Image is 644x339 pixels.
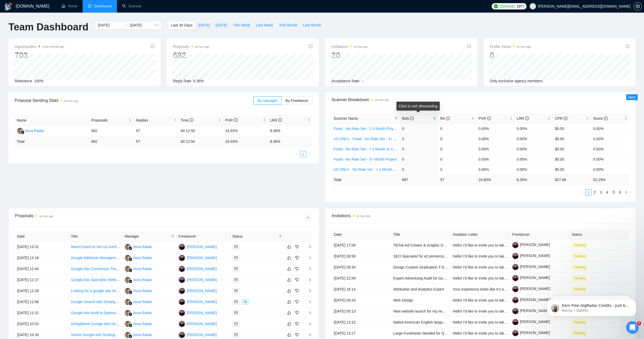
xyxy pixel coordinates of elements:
[17,128,23,134] img: VR
[572,253,587,259] span: Pending
[572,275,587,281] span: Pending
[133,244,152,250] div: Vova Radar
[128,247,132,250] img: gigradar-bm.png
[216,22,227,28] span: [DATE]
[286,299,292,305] button: like
[71,245,226,249] a: Need Expert to Set Up Geofencing (Google/GroundTruth) Ads for Conference Happening NOW
[604,189,610,195] li: 4
[179,332,185,338] img: JS
[300,21,324,29] button: Last Month
[125,288,131,294] img: VR
[122,4,142,8] a: searchScanner
[487,117,491,120] span: info-circle
[125,277,152,282] a: VRVova Radar
[572,330,587,336] span: Pending
[334,157,397,161] a: Fixed - No Rate Set - 3+ Month Project
[585,189,592,195] li: 1
[71,322,179,326] a: Gohighlevel Google Ads Integration & Conversion Setup Specialist
[179,299,217,304] a: JS[PERSON_NAME]
[125,244,152,249] a: VRVova Radar
[287,267,291,271] span: like
[331,79,359,83] span: Acceptance Rate
[187,255,217,261] div: [PERSON_NAME]
[286,288,292,294] button: like
[279,22,297,28] span: This Month
[98,22,122,28] input: Start date
[331,96,629,103] span: Scanner Breakdown
[234,333,238,336] span: mail
[334,147,418,151] a: Fixed - No Rate Set - < 1 Month or Unknown Length
[512,242,519,248] img: c1F4QjRmgdQ59vLCBux34IlpPyGLqVgNSydOcq0pEAETN54e3k0jp5ceDvU-wU6Kxr
[400,123,438,134] td: 0
[34,79,44,83] span: 100%
[395,117,398,120] span: filter
[287,245,291,249] span: like
[125,266,131,272] img: VR
[294,310,300,316] button: dislike
[179,277,217,282] a: JS[PERSON_NAME]
[223,125,268,136] td: 24.93%
[295,278,299,282] span: dislike
[512,254,550,258] a: [PERSON_NAME]
[181,118,193,122] span: Time
[168,21,195,29] button: Last 30 Days
[234,118,238,122] span: info-circle
[71,289,177,293] a: Looking for a google ads strategy for a P2P event parking startup
[512,309,550,313] a: [PERSON_NAME]
[610,189,617,195] li: 5
[331,50,368,60] div: 20
[490,43,531,50] span: Profile Views
[179,299,185,305] img: JS
[179,277,185,283] img: JS
[125,332,131,338] img: VR
[234,289,238,292] span: mail
[512,253,519,259] img: c1F4QjRmgdQ59vLCBux34IlpPyGLqVgNSydOcq0pEAETN54e3k0jp5ceDvU-wU6Kxr
[572,286,587,292] span: Pending
[173,79,191,83] span: Reply Rate
[295,256,299,260] span: dislike
[334,127,398,131] a: Fixed - No Rate Set - 1-3 Month Project
[133,332,152,338] div: Vova Radar
[128,258,132,261] img: gigradar-bm.png
[171,235,174,238] span: filter
[295,267,299,271] span: dislike
[234,322,238,325] span: mail
[294,299,300,305] button: dislike
[490,50,531,60] div: 0
[512,308,519,314] img: c1F4QjRmgdQ59vLCBux34IlpPyGLqVgNSydOcq0pEAETN54e3k0jp5ceDvU-wU6Kxr
[604,189,610,195] a: 4
[125,321,131,327] img: VR
[300,151,306,157] a: 1
[287,256,291,260] span: like
[125,310,152,315] a: VRVova Radar
[71,256,190,260] a: Google AdWords Management Expert Needed in [GEOGRAPHIC_DATA]
[393,320,505,324] a: Native American English language conversation project on recording
[234,245,238,248] span: mail
[539,288,644,325] iframe: Intercom notifications message
[375,99,389,101] time: an hour ago
[286,310,292,316] button: like
[21,130,24,134] img: gigradar-bm.png
[130,22,154,28] input: End date
[512,297,519,303] img: c1F4QjRmgdQ59vLCBux34IlpPyGLqVgNSydOcq0pEAETN54e3k0jp5ceDvU-wU6Kxr
[256,22,273,28] span: Last Week
[634,4,642,8] a: setting
[15,43,64,50] span: Opportunities
[479,116,491,121] span: PVR
[303,22,321,28] span: Last Month
[124,23,128,27] span: swap-right
[440,116,450,121] span: Re
[512,275,519,281] img: c1F4QjRmgdQ59vLCBux34IlpPyGLqVgNSydOcq0pEAETN54e3k0jp5ceDvU-wU6Kxr
[179,332,217,337] a: JS[PERSON_NAME]
[136,117,172,123] span: Replies
[23,20,90,25] p: Message from Mariia, sent 4w ago
[512,286,519,292] img: c1F4QjRmgdQ59vLCBux34IlpPyGLqVgNSydOcq0pEAETN54e3k0jp5ceDvU-wU6Kxr
[294,266,300,272] button: dislike
[295,322,299,326] span: dislike
[125,299,152,304] a: VRVova Radar
[234,256,238,259] span: mail
[179,288,217,293] a: JS[PERSON_NAME]
[393,254,458,258] a: SEO Specialist for eCommerce Website
[187,321,217,327] div: [PERSON_NAME]
[286,244,292,250] button: like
